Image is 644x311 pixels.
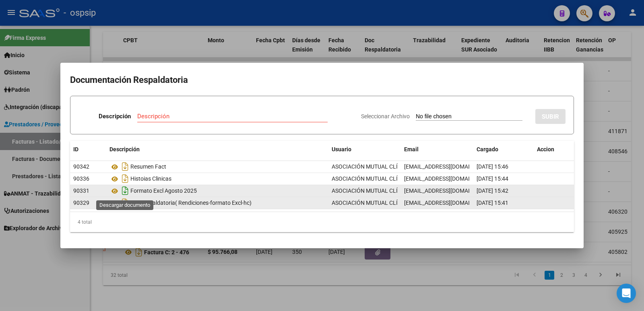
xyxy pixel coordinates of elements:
[106,141,328,158] datatable-header-cell: Descripción
[120,172,130,185] i: Descargar documento
[120,160,130,173] i: Descargar documento
[73,146,78,152] span: ID
[404,200,493,206] span: [EMAIL_ADDRESS][DOMAIN_NAME]
[477,187,508,194] span: [DATE] 15:42
[401,141,473,158] datatable-header-cell: Email
[70,141,106,158] datatable-header-cell: ID
[404,163,493,170] span: [EMAIL_ADDRESS][DOMAIN_NAME]
[477,200,508,206] span: [DATE] 15:41
[70,72,574,88] h2: Documentación Respaldatoria
[73,163,89,170] span: 90342
[534,141,574,158] datatable-header-cell: Accion
[332,187,512,194] span: ASOCIACIÓN MUTUAL CLÍNICA [GEOGRAPHIC_DATA][PERSON_NAME] .
[537,146,554,152] span: Accion
[617,284,636,303] div: Open Intercom Messenger
[99,112,131,121] p: Descripción
[542,113,559,120] span: SUBIR
[332,163,512,170] span: ASOCIACIÓN MUTUAL CLÍNICA [GEOGRAPHIC_DATA][PERSON_NAME] .
[332,175,512,182] span: ASOCIACIÓN MUTUAL CLÍNICA [GEOGRAPHIC_DATA][PERSON_NAME] .
[404,175,493,182] span: [EMAIL_ADDRESS][DOMAIN_NAME]
[109,146,140,152] span: Descripción
[404,187,493,194] span: [EMAIL_ADDRESS][DOMAIN_NAME]
[73,200,89,206] span: 90329
[120,196,130,209] i: Descargar documento
[473,141,534,158] datatable-header-cell: Cargado
[120,184,130,197] i: Descargar documento
[404,146,419,152] span: Email
[328,141,401,158] datatable-header-cell: Usuario
[361,113,410,119] span: Seleccionar Archivo
[332,146,351,152] span: Usuario
[73,187,89,194] span: 90331
[477,175,508,182] span: [DATE] 15:44
[535,109,566,124] button: SUBIR
[109,184,325,197] div: Formato Excl Agosto 2025
[477,163,508,170] span: [DATE] 15:46
[109,160,325,173] div: Resumen Fact
[332,200,512,206] span: ASOCIACIÓN MUTUAL CLÍNICA [GEOGRAPHIC_DATA][PERSON_NAME] .
[109,172,325,185] div: Histoias Clinicas
[73,175,89,182] span: 90336
[477,146,498,152] span: Cargado
[70,212,574,232] div: 4 total
[109,196,325,209] div: Doc.respaldatoria( Rendiciones-formato Excl-hc)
